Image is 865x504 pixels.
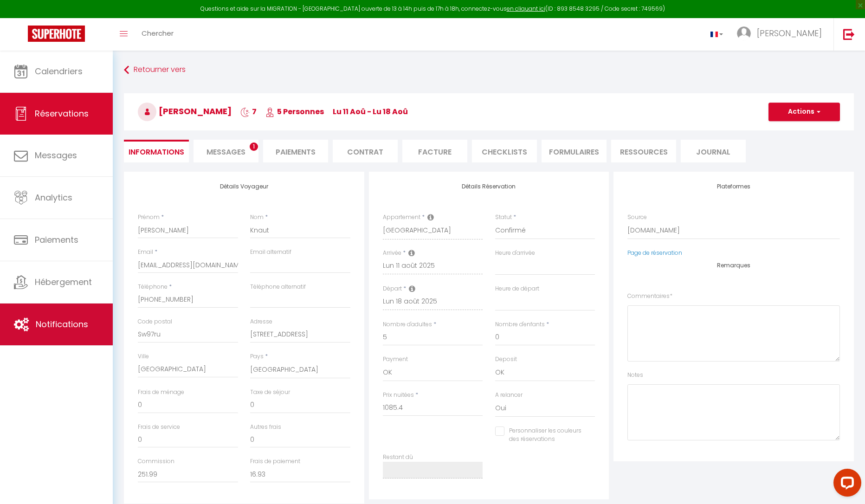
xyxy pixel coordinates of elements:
label: Appartement [383,213,420,222]
span: 5 Personnes [265,106,324,117]
label: Commission [138,457,174,466]
label: Frais de paiement [250,457,300,466]
span: lu 11 Aoû - lu 18 Aoû [333,106,408,117]
li: Informations [124,140,189,162]
div: Domaine [48,55,71,61]
span: 1 [250,142,258,151]
label: Frais de ménage [138,388,184,397]
span: [PERSON_NAME] [138,105,232,117]
h4: Détails Voyageur [138,183,350,190]
li: Paiements [263,140,328,162]
iframe: LiveChat chat widget [826,465,865,504]
label: Code postal [138,317,172,326]
span: Notifications [36,318,88,330]
img: Super Booking [28,26,85,42]
span: 7 [240,106,257,117]
span: Chercher [142,28,174,38]
img: tab_domain_overview_orange.svg [38,54,45,61]
li: Journal [681,140,746,162]
a: ... [PERSON_NAME] [730,18,833,51]
label: Nombre d'enfants [495,320,545,329]
label: Adresse [250,317,272,326]
label: Statut [495,213,512,222]
h4: Détails Réservation [383,183,595,190]
label: Deposit [495,355,517,364]
li: Ressources [611,140,676,162]
div: Mots-clés [116,55,142,61]
label: Prénom [138,213,160,222]
label: Arrivée [383,249,401,258]
a: Page de réservation [627,249,682,257]
label: Départ [383,284,402,293]
label: Taxe de séjour [250,388,290,397]
a: Chercher [135,18,181,51]
a: Retourner vers [124,62,854,78]
span: Messages [207,147,245,157]
label: Pays [250,352,264,361]
div: Domaine: [DOMAIN_NAME] [24,24,105,32]
span: Messages [35,149,77,161]
span: Calendriers [35,65,83,77]
img: website_grey.svg [15,24,22,32]
span: Hébergement [35,276,92,288]
label: Nom [250,213,264,222]
label: A relancer [495,391,523,400]
li: FORMULAIRES [542,140,607,162]
label: Heure de départ [495,284,539,293]
label: Source [627,213,647,222]
img: tab_keywords_by_traffic_grey.svg [105,54,113,61]
span: [PERSON_NAME] [757,27,822,39]
span: Réservations [35,108,89,119]
label: Frais de service [138,423,180,432]
label: Restant dû [383,453,413,462]
span: Paiements [35,234,78,246]
img: logout [843,28,855,40]
span: Analytics [35,192,72,203]
li: Facture [402,140,467,162]
label: Nombre d'adultes [383,320,432,329]
label: Commentaires [627,292,672,301]
label: Ville [138,352,149,361]
label: Prix nuitées [383,391,414,400]
label: Autres frais [250,423,281,432]
li: Contrat [333,140,398,162]
label: Téléphone alternatif [250,283,306,291]
label: Payment [383,355,408,364]
h4: Remarques [627,262,840,269]
a: en cliquant ici [507,5,545,13]
div: v 4.0.24 [26,15,45,22]
label: Email [138,248,153,257]
label: Téléphone [138,283,168,291]
li: CHECKLISTS [472,140,537,162]
label: Heure d'arrivée [495,249,535,258]
img: ... [737,26,751,40]
label: Email alternatif [250,248,291,257]
label: Notes [627,371,643,380]
button: Actions [768,103,840,121]
h4: Plateformes [627,183,840,190]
